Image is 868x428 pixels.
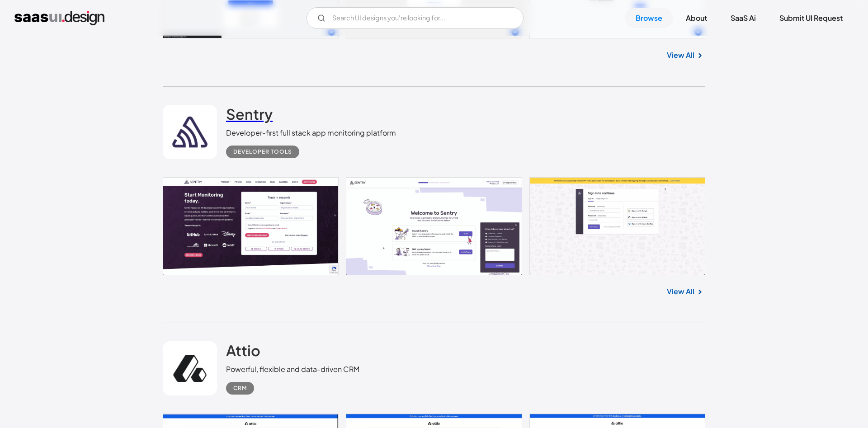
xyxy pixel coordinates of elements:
div: CRM [233,383,247,394]
div: Powerful, flexible and data-driven CRM [226,364,359,375]
a: View All [667,50,694,61]
div: Developer tools [233,146,292,157]
div: Developer-first full stack app monitoring platform [226,127,396,138]
form: Email Form [307,7,524,29]
a: Attio [226,341,260,364]
a: Sentry [226,105,273,127]
a: home [14,11,104,25]
input: Search UI designs you're looking for... [307,7,524,29]
a: SaaS Ai [720,8,767,28]
h2: Sentry [226,105,273,123]
a: Browse [625,8,673,28]
a: About [675,8,718,28]
a: View All [667,286,694,297]
a: Submit UI Request [769,8,854,28]
h2: Attio [226,341,260,359]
